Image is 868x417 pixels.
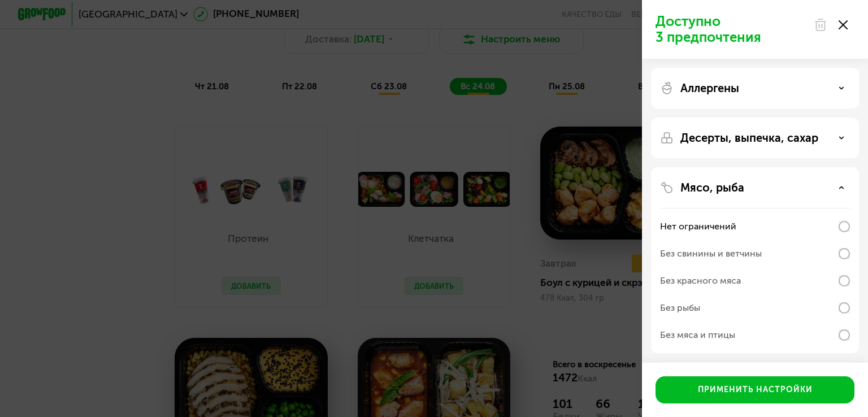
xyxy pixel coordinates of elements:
div: Без мяса и птицы [660,328,735,342]
div: Без красного мяса [660,274,741,288]
div: Применить настройки [698,384,813,396]
p: Доступно 3 предпочтения [656,14,807,45]
p: Мясо, рыба [680,181,744,194]
button: Применить настройки [656,376,854,403]
div: Нет ограничений [660,220,736,233]
p: Десерты, выпечка, сахар [680,131,818,145]
div: Без свинины и ветчины [660,247,762,260]
p: Аллергены [680,81,739,95]
div: Без рыбы [660,301,700,315]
